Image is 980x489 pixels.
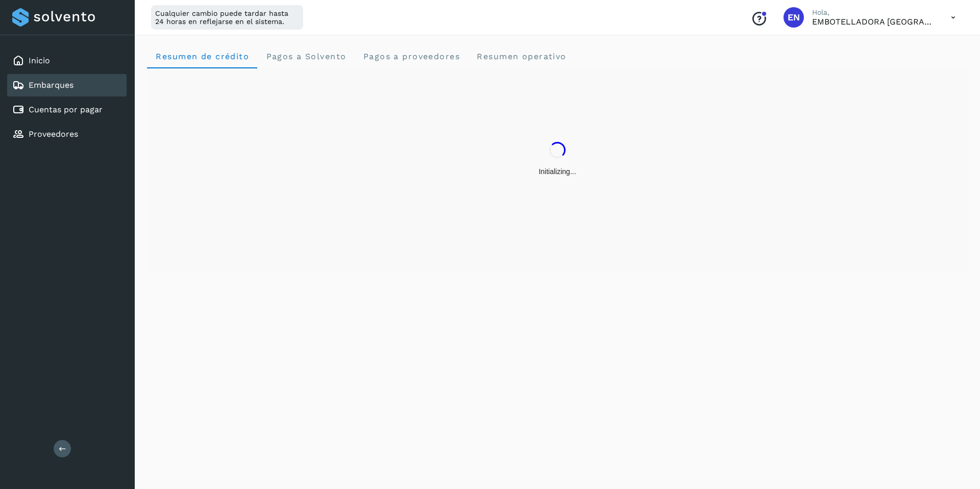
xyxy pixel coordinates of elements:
div: Proveedores [7,123,127,145]
span: Pagos a Solvento [265,52,346,61]
div: Cualquier cambio puede tardar hasta 24 horas en reflejarse en el sistema. [151,5,303,30]
a: Cuentas por pagar [29,105,103,114]
div: Embarques [7,74,127,96]
a: Inicio [29,56,50,65]
span: Resumen de crédito [155,52,249,61]
span: Pagos a proveedores [362,52,460,61]
p: Hola, [812,8,935,17]
span: Resumen operativo [476,52,567,61]
a: Embarques [29,80,73,90]
a: Proveedores [29,129,78,139]
p: EMBOTELLADORA NIAGARA DE MEXICO [812,17,935,27]
div: Cuentas por pagar [7,99,127,121]
div: Inicio [7,50,127,72]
